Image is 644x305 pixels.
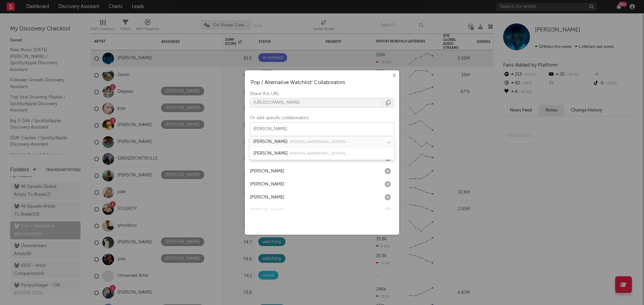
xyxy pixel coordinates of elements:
[250,167,284,175] div: [PERSON_NAME]
[250,180,284,188] div: [PERSON_NAME]
[253,138,350,146] div: [PERSON_NAME]
[289,138,350,146] div: [PERSON_NAME][EMAIL_ADDRESS][PERSON_NAME][DOMAIN_NAME]
[250,90,394,98] div: Share this URL:
[289,150,350,158] div: [PERSON_NAME][EMAIL_ADDRESS][DOMAIN_NAME]
[390,72,397,79] button: ×
[250,207,284,215] div: [PERSON_NAME]
[250,194,284,202] div: [PERSON_NAME]
[252,124,301,134] input: Add users...
[250,114,394,122] div: Or add specific collaborators:
[253,150,350,158] div: [PERSON_NAME]
[250,79,394,87] h3: ' Pop / Alternative Watchlist ' Collaborators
